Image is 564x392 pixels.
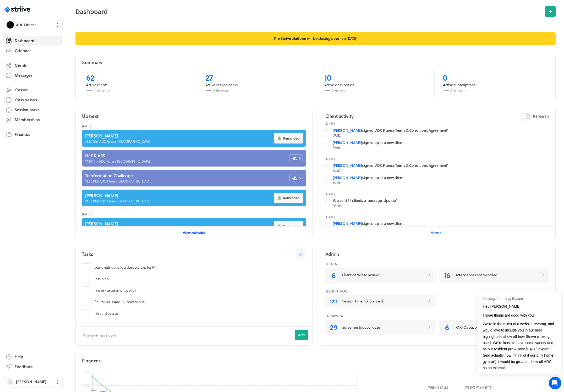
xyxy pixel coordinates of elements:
p: 0 this week [324,87,426,94]
p: PAR-Qs out of date [456,325,540,330]
a: Clients [4,61,63,70]
h2: Admin [325,251,340,257]
a: Class passes [4,95,63,105]
img: US [8,68,19,79]
div: [PERSON_NAME] • [8,90,97,94]
p: Client details to review [342,272,426,278]
span: Dashboard [15,38,34,43]
header: Clients [325,260,549,268]
p: Active session packs [205,82,307,87]
span: Messages [15,73,32,78]
p: Attendances not recorded [456,272,540,278]
span: Class passes [15,97,37,103]
tspan: 1200 [83,383,90,388]
header: [DATE] [82,209,306,218]
p: agreements out of date [342,325,426,330]
a: 27Active session packs0this week [197,70,316,97]
span: View all [431,230,443,235]
span: Classes [15,87,28,93]
a: 6Client details to review [325,268,436,283]
p: first aid course [95,311,118,316]
a: [PERSON_NAME] [333,221,362,226]
span: See all [84,58,96,61]
span: Add [298,333,305,337]
header: Session Packs [325,287,549,295]
p: jess plan [95,276,108,281]
span: Feedback [15,364,33,369]
a: Help [4,352,63,362]
p: 6 [327,270,340,280]
header: Paperwork [325,312,549,320]
p: [PERSON_NAME] - private hire [95,299,145,305]
button: Reminded [274,193,303,203]
div: You sent 74 clients a message 'Update' [333,198,549,203]
span: 8 [299,156,301,161]
h2: Client activity [325,113,354,119]
h2: Recent conversations [9,57,84,62]
p: 07:51 [333,145,549,150]
p: Active class passes [324,82,426,87]
h2: Dashboard [75,6,542,17]
p: Active subscriptions [443,82,545,87]
span: [PERSON_NAME] [16,379,46,384]
p: 16:38 [333,180,549,186]
button: Reminded [274,221,303,231]
p: 12h [327,297,340,305]
a: [PERSON_NAME] [333,128,362,133]
a: Calendar [4,46,63,56]
span: Session packs [15,107,39,113]
p: 0 this week [443,87,545,94]
span: Clients [15,63,27,68]
p: 6 [441,322,453,332]
a: 12hSession time not planned [325,295,436,307]
a: Finances [4,130,63,139]
p: week 's payments [465,385,492,389]
a: [PERSON_NAME] [333,140,362,145]
span: Memberships [15,117,40,123]
h2: Tasks [82,251,93,257]
span: View calendar [183,230,205,235]
a: 16Attendances not recorded [439,268,549,283]
button: ADC FitnessADC Fitness [4,19,63,31]
button: View all [431,228,443,238]
div: signed up as a new client [333,140,549,145]
h2: We're here to help. Ask us anything! [8,31,97,48]
p: week 's sales [428,385,448,389]
span: 5 [299,175,301,181]
iframe: gist-messenger-bubble-iframe [549,377,561,389]
input: Something to do [80,330,293,342]
button: [PERSON_NAME] [4,376,63,388]
p: 62 [86,73,188,82]
div: USHi AlexThere is now a client exporter available in the system if you need it. There is a button... [4,64,101,338]
p: 08:05 [333,203,549,208]
div: signed up as a new client [333,221,549,226]
p: The Striive platform will be closing down on [DATE] [75,32,556,45]
span: Renewals [533,114,549,119]
img: ADC Fitness [7,21,14,29]
p: fire risk assessment policy [95,288,136,293]
p: Session time not planned [342,299,426,304]
div: signed 'ADC Fitness Terms & Conditions Agreement' [333,128,549,133]
h2: Finances [82,357,101,364]
p: [DATE] [325,122,549,126]
span: [DATE] [8,94,20,98]
span: Help [15,354,23,360]
tspan: 1600 [83,369,90,375]
span: ADC Fitness [16,22,36,27]
p: [DATE] [325,215,549,219]
header: [DATE] [82,122,306,130]
a: [PERSON_NAME] [333,163,362,168]
button: View calendar [183,228,205,238]
span: Reminded [283,196,299,200]
div: Hi AlexThere is now a client exporter available in the system if you need it. There is a button t... [8,79,97,90]
p: 0 [443,73,545,82]
button: Add [295,330,308,340]
span: Calendar [15,48,31,53]
p: 29 [327,322,340,332]
p: 16:40 [333,168,549,173]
